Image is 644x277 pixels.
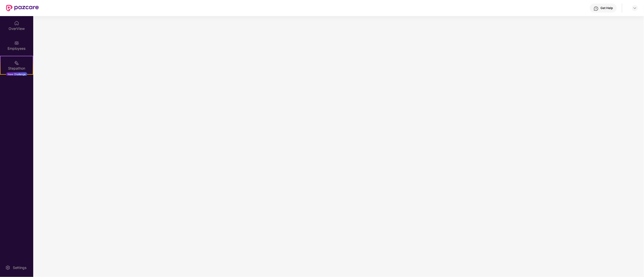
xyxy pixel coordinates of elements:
[6,72,27,76] div: New Challenge
[14,40,19,45] img: svg+xml;base64,PHN2ZyBpZD0iRW1wbG95ZWVzIiB4bWxucz0iaHR0cDovL3d3dy53My5vcmcvMjAwMC9zdmciIHdpZHRoPS...
[1,66,33,71] div: Stepathon
[11,265,28,270] div: Settings
[601,6,613,10] div: Get Help
[6,5,39,11] img: New Pazcare Logo
[5,265,10,270] img: svg+xml;base64,PHN2ZyBpZD0iU2V0dGluZy0yMHgyMCIgeG1sbnM9Imh0dHA6Ly93d3cudzMub3JnLzIwMDAvc3ZnIiB3aW...
[633,6,637,10] img: svg+xml;base64,PHN2ZyBpZD0iRHJvcGRvd24tMzJ4MzIiIHhtbG5zPSJodHRwOi8vd3d3LnczLm9yZy8yMDAwL3N2ZyIgd2...
[14,21,19,26] img: svg+xml;base64,PHN2ZyBpZD0iSG9tZSIgeG1sbnM9Imh0dHA6Ly93d3cudzMub3JnLzIwMDAvc3ZnIiB3aWR0aD0iMjAiIG...
[14,60,19,65] img: svg+xml;base64,PHN2ZyB4bWxucz0iaHR0cDovL3d3dy53My5vcmcvMjAwMC9zdmciIHdpZHRoPSIyMSIgaGVpZ2h0PSIyMC...
[594,6,599,11] img: svg+xml;base64,PHN2ZyBpZD0iSGVscC0zMngzMiIgeG1sbnM9Imh0dHA6Ly93d3cudzMub3JnLzIwMDAvc3ZnIiB3aWR0aD...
